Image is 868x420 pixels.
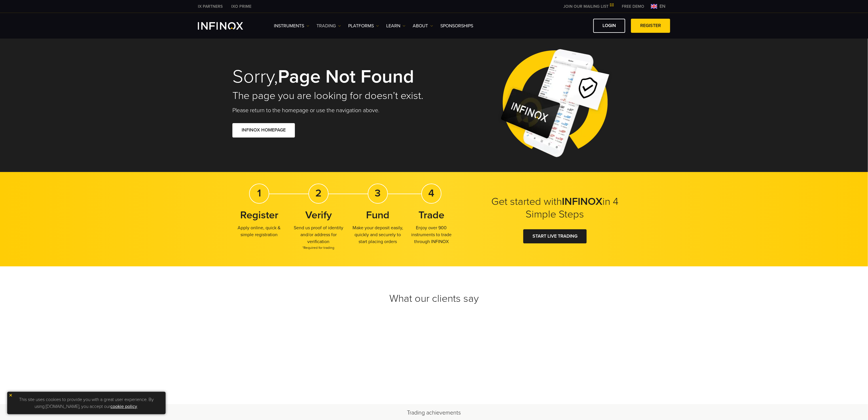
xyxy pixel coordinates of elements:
strong: INFINOX [562,195,603,208]
a: TRADING [317,22,341,29]
h1: Sorry, [232,67,426,87]
a: REGISTER [631,19,670,33]
strong: 3 [375,187,381,199]
p: Please return to the homepage or use the navigation above. [232,106,426,114]
a: INFINOX [194,3,227,9]
a: START LIVE TRADING [523,229,587,243]
p: Send us proof of identity and/or address for verification [292,224,345,250]
a: ABOUT [413,22,433,29]
h2: The page you are looking for doesn’t exist. [232,89,426,102]
p: Apply online, quick & simple registration [232,224,286,238]
a: cookie policy [111,404,137,409]
p: This site uses cookies to provide you with a great user experience. By using [DOMAIN_NAME], you a... [10,395,163,411]
a: INFINOX MENU [617,3,649,9]
h2: What our clients say [232,292,636,305]
strong: page not found [278,65,414,88]
span: *Required for trading [292,245,345,250]
strong: Register [240,209,278,221]
strong: 4 [429,187,435,199]
h2: Get started with in 4 Simple Steps [483,195,627,221]
a: LOGIN [593,19,625,33]
strong: 1 [257,187,261,199]
span: en [657,3,668,10]
a: INFINOX HOMEPAGE [232,123,295,137]
a: PLATFORMS [348,22,379,29]
a: INFINOX Logo [198,22,257,30]
a: INFINOX [227,3,256,9]
strong: Verify [305,209,332,221]
img: yellow close icon [9,393,13,397]
a: Instruments [274,22,309,29]
strong: Trade [418,209,444,221]
a: SPONSORSHIPS [440,22,473,29]
strong: Fund [366,209,390,221]
a: Learn [386,22,405,29]
p: Enjoy over 900 instruments to trade through INFINOX [405,224,458,245]
p: Make your deposit easily, quickly and securely to start placing orders [351,224,405,245]
strong: 2 [316,187,322,199]
a: JOIN OUR MAILING LIST [559,4,617,9]
h2: Trading achievements [232,409,636,417]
